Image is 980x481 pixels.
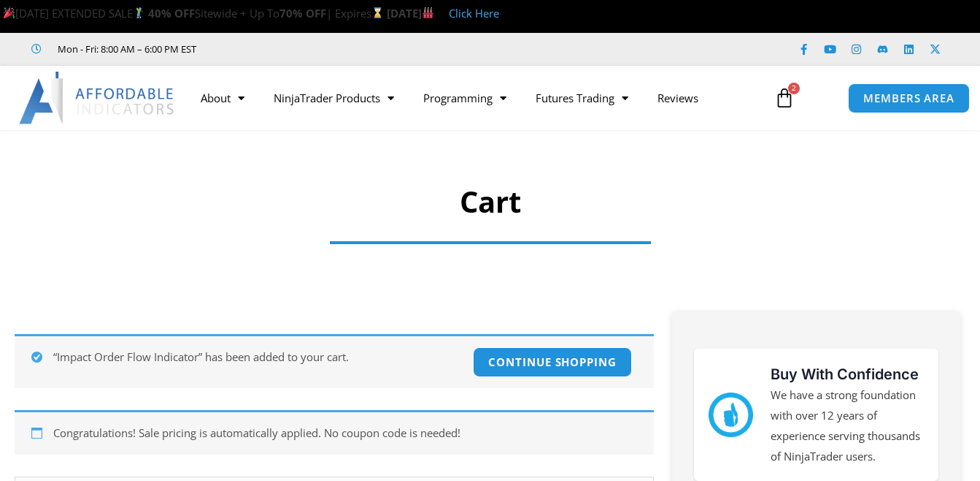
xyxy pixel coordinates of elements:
[521,81,643,115] a: Futures Trading
[473,347,631,377] a: Continue shopping
[186,81,765,115] nav: Menu
[148,6,195,20] strong: 40% OFF
[19,72,176,124] img: LogoAI | Affordable Indicators – NinjaTrader
[863,93,954,104] span: MEMBERS AREA
[54,40,196,58] span: Mon - Fri: 8:00 AM – 6:00 PM EST
[134,7,144,18] img: 🏌️‍♂️
[771,363,925,385] h3: Buy With Confidence
[259,81,409,115] a: NinjaTrader Products
[279,6,326,20] strong: 70% OFF
[788,83,800,94] span: 2
[449,6,499,20] a: Click Here
[15,334,654,388] div: “Impact Order Flow Indicator” has been added to your cart.
[387,6,434,20] strong: [DATE]
[372,7,383,18] img: ⌛
[643,81,713,115] a: Reviews
[771,385,925,466] p: We have a strong foundation with over 12 years of experience serving thousands of NinjaTrader users.
[709,393,753,437] img: mark thumbs good 43913 | Affordable Indicators – NinjaTrader
[4,7,15,18] img: 🎉
[217,42,436,56] iframe: Customer reviews powered by Trustpilot
[15,410,654,455] div: Congratulations! Sale pricing is automatically applied. No coupon code is needed!
[409,81,521,115] a: Programming
[752,77,817,119] a: 2
[7,181,973,222] h1: Cart
[186,81,259,115] a: About
[423,7,433,18] img: 🏭
[848,83,970,113] a: MEMBERS AREA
